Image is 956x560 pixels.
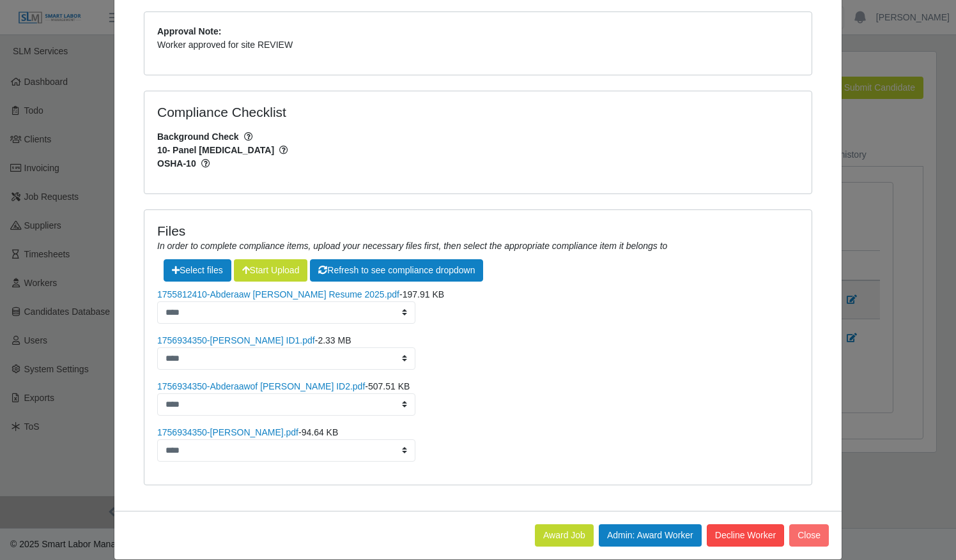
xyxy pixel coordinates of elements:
[157,427,298,437] a: 1756934350-[PERSON_NAME].pdf
[310,259,483,282] button: Refresh to see compliance dropdown
[157,381,365,391] a: 1756934350-Abderaawof [PERSON_NAME] ID2.pdf
[157,288,799,324] li: -
[157,144,799,157] span: 10- Panel [MEDICAL_DATA]
[318,335,351,345] span: 2.33 MB
[157,38,799,52] p: Worker approved for site REVIEW
[302,427,339,437] span: 94.64 KB
[157,334,799,370] li: -
[157,241,667,251] i: In order to complete compliance items, upload your necessary files first, then select the appropr...
[157,335,315,345] a: 1756934350-[PERSON_NAME] ID1.pdf
[157,26,221,36] b: Approval Note:
[599,524,702,547] button: Admin: Award Worker
[234,259,308,282] button: Start Upload
[535,524,594,547] button: Award Job
[403,289,444,299] span: 197.91 KB
[368,381,410,391] span: 507.51 KB
[157,130,799,144] span: Background Check
[789,524,829,547] button: Close
[164,259,231,282] span: Select files
[157,380,799,416] li: -
[157,223,799,239] h4: Files
[157,104,578,120] h4: Compliance Checklist
[157,157,799,170] span: OSHA-10
[157,426,799,462] li: -
[707,524,784,547] button: Decline Worker
[157,289,399,299] a: 1755812410-Abderaaw [PERSON_NAME] Resume 2025.pdf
